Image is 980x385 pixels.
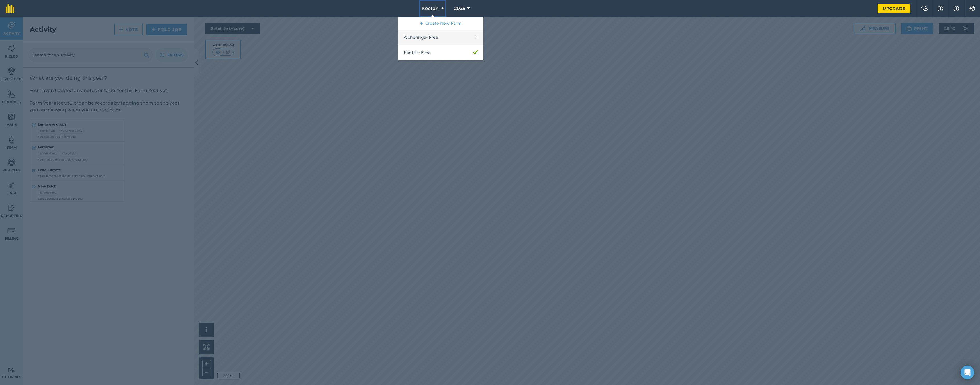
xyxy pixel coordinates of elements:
[454,5,465,12] span: 2025
[961,366,974,379] div: Open Intercom Messenger
[6,4,14,13] img: fieldmargin Logo
[954,5,959,12] img: svg+xml;base64,PHN2ZyB4bWxucz0iaHR0cDovL3d3dy53My5vcmcvMjAwMC9zdmciIHdpZHRoPSIxNyIgaGVpZ2h0PSIxNy...
[398,17,483,30] a: Create New Farm
[878,4,910,13] a: Upgrade
[398,45,483,60] a: Keetah- Free
[937,6,944,11] img: A question mark icon
[969,6,976,11] img: A cog icon
[921,6,928,11] img: Two speech bubbles overlapping with the left bubble in the forefront
[422,5,439,12] span: Keetah
[398,30,483,45] a: Alcheringa- Free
